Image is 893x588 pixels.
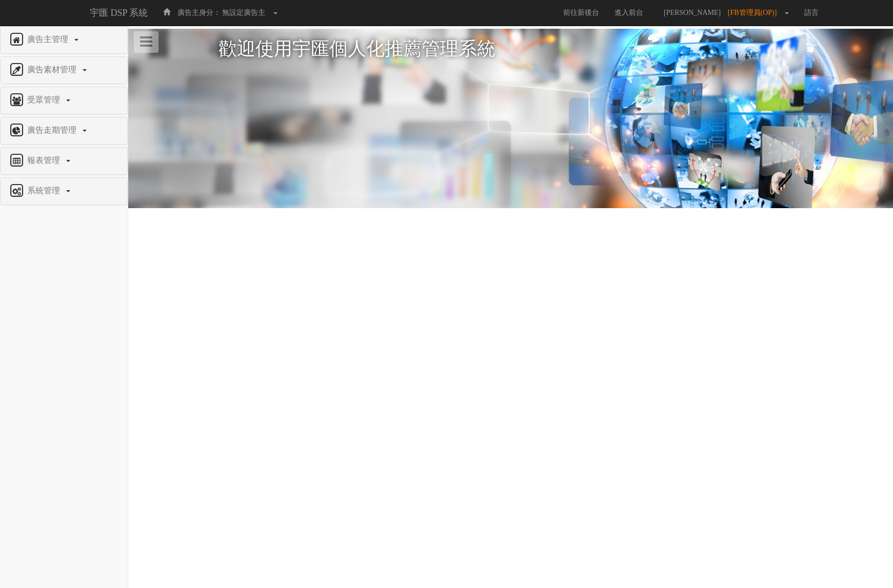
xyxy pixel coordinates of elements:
span: [PERSON_NAME] [659,9,726,16]
a: 廣告主管理 [8,32,120,48]
a: 受眾管理 [8,92,120,109]
h1: 歡迎使用宇匯個人化推薦管理系統 [219,39,803,59]
span: 報表管理 [25,156,65,165]
span: 無設定廣告主 [222,9,265,16]
a: 廣告素材管理 [8,62,120,78]
a: 廣告走期管理 [8,123,120,139]
a: 系統管理 [8,183,120,199]
span: [FB管理員(OP)] [728,9,782,16]
span: 廣告主管理 [25,35,73,44]
span: 廣告走期管理 [25,126,82,134]
span: 系統管理 [25,186,65,195]
span: 廣告主身分： [177,9,221,16]
span: 受眾管理 [25,95,65,104]
span: 廣告素材管理 [25,65,82,74]
a: 報表管理 [8,153,120,169]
